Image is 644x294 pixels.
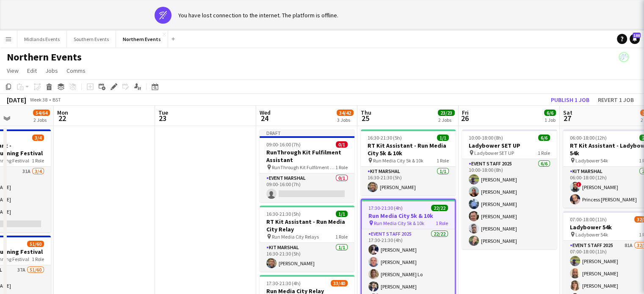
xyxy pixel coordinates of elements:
span: 6/6 [544,110,556,116]
span: 24 [258,113,271,123]
app-job-card: 16:30-21:30 (5h)1/1RT Kit Assistant - Run Media City 5k & 10k Run Media City 5k & 10k1 RoleKit Ma... [361,129,456,195]
span: 6/6 [538,135,550,141]
span: 23/23 [438,110,455,116]
span: 1 Role [436,220,448,226]
span: 09:00-16:00 (7h) [266,141,301,148]
span: RunThrough Kit Fulfilment Assistant [272,164,335,170]
span: 1 Role [335,234,348,240]
span: ! [576,182,581,187]
a: Edit [24,65,40,76]
span: 1 Role [32,157,44,164]
span: 1 Role [538,150,550,156]
span: 22/22 [431,205,448,211]
h3: RT Kit Assistant - Run Media City 5k & 10k [361,142,456,157]
a: Comms [63,65,89,76]
button: Southern Events [67,31,116,47]
span: 1/1 [437,135,449,141]
span: Run Media City 5k & 10k [373,157,423,164]
span: Mon [57,109,68,116]
div: 1 Job [544,117,556,123]
span: 17:30-21:30 (4h) [368,205,403,211]
span: 3/4 [32,135,44,141]
button: Revert 1 job [594,94,637,105]
span: Week 38 [28,96,49,103]
span: Sat [563,109,572,116]
span: Edit [27,67,37,74]
span: Ladybower 54k [575,231,608,238]
span: Wed [260,109,271,116]
h3: Ladybower SET UP [462,142,557,149]
div: 2 Jobs [438,117,454,123]
span: 1 Role [32,256,44,262]
button: Publish 1 job [547,94,593,105]
span: 17:30-21:30 (4h) [266,280,301,286]
div: [DATE] [7,96,26,104]
span: View [7,67,19,74]
app-card-role: Event Marshal0/109:00-16:00 (7h) [260,173,354,202]
h3: RunThrough Kit Fulfilment Assistant [260,148,354,164]
a: View [3,65,22,76]
span: Tue [158,109,168,116]
span: 1 Role [335,164,348,170]
a: 188 [630,34,640,44]
span: Run Media City Relays [272,234,319,240]
app-job-card: 16:30-21:30 (5h)1/1RT Kit Assistant - Run Media City Relay Run Media City Relays1 RoleKit Marshal... [260,206,354,272]
span: 54/64 [33,110,50,116]
div: BST [53,96,61,103]
h1: Northern Events [7,51,82,63]
h3: Run Media City 5k & 10k [362,212,455,220]
button: Northern Events [116,31,168,47]
app-card-role: Kit Marshal1/116:30-21:30 (5h)[PERSON_NAME] [260,243,354,272]
span: Jobs [45,67,58,74]
app-card-role: Event Staff 20256/610:00-18:00 (8h)[PERSON_NAME][PERSON_NAME][PERSON_NAME][PERSON_NAME][PERSON_NA... [462,159,557,249]
app-user-avatar: RunThrough Events [619,52,629,62]
div: Draft [260,129,354,136]
div: 2 Jobs [33,117,50,123]
span: 1 Role [437,157,449,164]
span: 0/1 [336,141,348,148]
h3: RT Kit Assistant - Run Media City Relay [260,218,354,233]
span: 06:00-18:00 (12h) [570,135,607,141]
span: 10:00-18:00 (8h) [469,135,503,141]
span: Run Media City 5k & 10k [374,220,424,226]
span: Fri [462,109,469,116]
span: 27 [562,113,572,123]
span: 51/60 [27,241,44,247]
a: Jobs [42,65,61,76]
span: 25 [359,113,371,123]
span: 33/40 [331,280,348,286]
span: 16:30-21:30 (5h) [368,135,402,141]
app-card-role: Kit Marshal1/116:30-21:30 (5h)[PERSON_NAME] [361,167,456,195]
span: Comms [66,67,86,74]
span: 16:30-21:30 (5h) [266,211,301,217]
span: 34/42 [337,110,354,116]
span: 188 [633,33,641,38]
span: 1/1 [336,211,348,217]
span: 23 [157,113,168,123]
span: Ladybower 54k [575,157,608,164]
app-job-card: 10:00-18:00 (8h)6/6Ladybower SET UP Ladybower SET UP1 RoleEvent Staff 20256/610:00-18:00 (8h)[PER... [462,129,557,249]
button: Midlands Events [17,31,67,47]
span: 07:00-18:00 (11h) [570,216,607,223]
div: You have lost connection to the internet. The platform is offline. [178,11,338,19]
span: Thu [361,109,371,116]
span: 26 [461,113,469,123]
span: Ladybower SET UP [474,150,514,156]
div: 3 Jobs [337,117,353,123]
app-job-card: Draft09:00-16:00 (7h)0/1RunThrough Kit Fulfilment Assistant RunThrough Kit Fulfilment Assistant1 ... [260,129,354,202]
span: 22 [56,113,68,123]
